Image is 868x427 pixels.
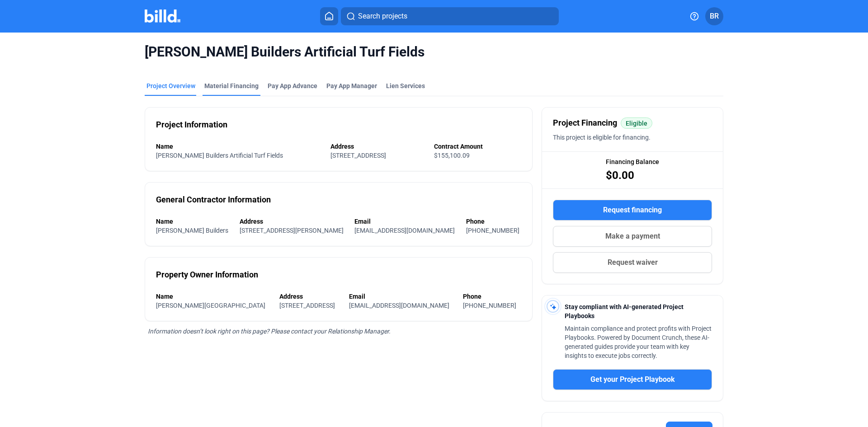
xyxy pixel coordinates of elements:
span: Project Financing [553,117,617,129]
div: Address [240,217,346,226]
div: Name [156,142,321,151]
div: Property Owner Information [156,268,258,281]
button: Request waiver [553,252,712,273]
span: Make a payment [605,231,660,242]
div: Email [349,292,454,301]
div: Material Financing [204,81,259,90]
div: Project Overview [146,81,195,90]
button: Make a payment [553,226,712,247]
span: [PERSON_NAME][GEOGRAPHIC_DATA] [156,302,265,309]
div: Pay App Advance [268,81,317,90]
mat-chip: Eligible [621,117,652,129]
span: [PHONE_NUMBER] [466,227,519,234]
div: Lien Services [386,81,425,90]
span: [PERSON_NAME] Builders [156,227,228,234]
div: Email [354,217,457,226]
img: Billd Company Logo [145,9,180,23]
span: [PHONE_NUMBER] [463,302,516,309]
span: [STREET_ADDRESS][PERSON_NAME] [240,227,344,234]
div: Address [330,142,425,151]
div: Project Information [156,118,227,131]
button: Get your Project Playbook [553,369,712,390]
span: [STREET_ADDRESS] [279,302,335,309]
div: Name [156,292,270,301]
div: Address [279,292,340,301]
span: This project is eligible for financing. [553,134,651,141]
span: Pay App Manager [326,81,377,90]
span: Request waiver [608,257,658,268]
span: Search projects [358,11,407,22]
span: [EMAIL_ADDRESS][DOMAIN_NAME] [354,227,455,234]
span: BR [710,11,719,22]
span: Request financing [603,205,662,216]
span: Get your Project Playbook [590,374,675,385]
span: Information doesn’t look right on this page? Please contact your Relationship Manager. [148,328,391,335]
div: Phone [463,292,521,301]
span: [PERSON_NAME] Builders Artificial Turf Fields [145,43,723,61]
span: $155,100.09 [434,152,470,159]
span: [EMAIL_ADDRESS][DOMAIN_NAME] [349,302,449,309]
button: Request financing [553,200,712,221]
button: BR [705,7,723,25]
div: Name [156,217,231,226]
div: Contract Amount [434,142,521,151]
span: [STREET_ADDRESS] [330,152,386,159]
span: Maintain compliance and protect profits with Project Playbooks. Powered by Document Crunch, these... [565,325,712,359]
span: Stay compliant with AI-generated Project Playbooks [565,303,684,319]
div: Phone [466,217,522,226]
span: $0.00 [606,168,634,183]
span: [PERSON_NAME] Builders Artificial Turf Fields [156,152,283,159]
span: Financing Balance [606,157,659,166]
button: Search projects [341,7,559,25]
div: General Contractor Information [156,193,271,206]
